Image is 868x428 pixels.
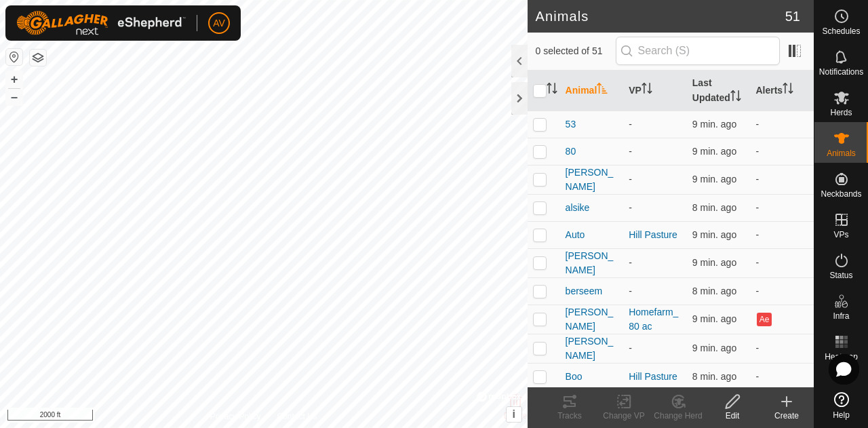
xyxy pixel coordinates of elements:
[597,410,651,422] div: Change VP
[750,194,814,221] td: -
[512,408,515,420] span: i
[629,343,632,353] app-display-virtual-paddock-transition: -
[629,146,632,157] app-display-virtual-paddock-transition: -
[566,201,590,215] span: alsike
[30,50,46,66] button: Map Layers
[757,313,772,326] button: Ae
[623,71,687,111] th: VP
[6,49,22,65] button: Reset Map
[827,149,856,157] span: Animals
[750,138,814,165] td: -
[833,312,849,320] span: Infra
[566,305,618,334] span: [PERSON_NAME]
[833,231,848,239] span: VPs
[616,37,780,65] input: Search (S)
[821,190,861,198] span: Neckbands
[822,27,860,35] span: Schedules
[6,89,22,105] button: –
[692,313,736,324] span: Aug 26, 2025, 5:07 AM
[705,410,759,422] div: Edit
[692,343,736,353] span: Aug 26, 2025, 5:08 AM
[629,229,677,240] a: Hill Pasture
[759,410,814,422] div: Create
[814,387,868,425] a: Help
[597,85,608,96] p-sorticon: Activate to sort
[833,411,850,419] span: Help
[750,334,814,363] td: -
[750,165,814,194] td: -
[785,6,800,26] span: 51
[825,353,858,361] span: Heatmap
[629,371,677,382] a: Hill Pasture
[566,228,585,242] span: Auto
[566,166,618,194] span: [PERSON_NAME]
[566,117,576,132] span: 53
[566,249,618,277] span: [PERSON_NAME]
[687,71,751,111] th: Last Updated
[629,174,632,184] app-display-virtual-paddock-transition: -
[566,370,583,384] span: Boo
[629,307,678,332] a: Homefarm_80 ac
[750,248,814,277] td: -
[542,410,597,422] div: Tracks
[629,119,632,130] app-display-virtual-paddock-transition: -
[560,71,624,111] th: Animal
[642,85,652,96] p-sorticon: Activate to sort
[692,229,736,240] span: Aug 26, 2025, 5:08 AM
[692,257,736,268] span: Aug 26, 2025, 5:07 AM
[692,202,736,213] span: Aug 26, 2025, 5:08 AM
[210,410,261,423] a: Privacy Policy
[750,111,814,138] td: -
[277,410,317,423] a: Contact Us
[629,202,632,213] app-display-virtual-paddock-transition: -
[692,286,736,296] span: Aug 26, 2025, 5:08 AM
[547,85,557,96] p-sorticon: Activate to sort
[750,277,814,305] td: -
[730,92,741,103] p-sorticon: Activate to sort
[6,71,22,87] button: +
[830,109,852,117] span: Herds
[213,16,225,31] span: AV
[692,119,736,130] span: Aug 26, 2025, 5:08 AM
[750,71,814,111] th: Alerts
[750,363,814,390] td: -
[536,8,785,24] h2: Animals
[507,407,521,422] button: i
[651,410,705,422] div: Change Herd
[692,174,736,184] span: Aug 26, 2025, 5:07 AM
[536,44,616,58] span: 0 selected of 51
[692,371,736,382] span: Aug 26, 2025, 5:08 AM
[819,68,863,76] span: Notifications
[629,286,632,296] app-display-virtual-paddock-transition: -
[566,334,618,363] span: [PERSON_NAME]
[629,257,632,268] app-display-virtual-paddock-transition: -
[692,146,736,157] span: Aug 26, 2025, 5:08 AM
[829,271,852,279] span: Status
[783,85,793,96] p-sorticon: Activate to sort
[566,284,602,298] span: berseem
[566,144,576,159] span: 80
[16,11,186,35] img: Gallagher Logo
[750,221,814,248] td: -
